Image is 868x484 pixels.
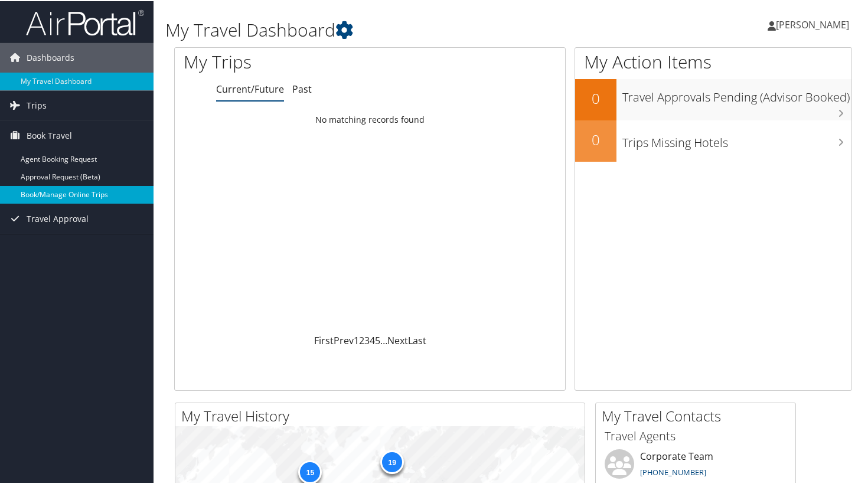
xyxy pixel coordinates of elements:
a: 5 [375,333,380,346]
h1: My Trips [184,48,394,73]
h1: My Action Items [575,48,851,73]
h1: My Travel Dashboard [165,17,629,41]
h2: My Travel History [181,405,585,425]
a: Current/Future [216,81,284,94]
div: 15 [298,459,322,482]
h3: Trips Missing Hotels [622,127,851,150]
div: 19 [380,449,404,473]
span: Dashboards [27,42,74,71]
h3: Travel Agents [605,427,787,443]
a: [PERSON_NAME] [768,6,861,41]
a: Next [387,333,408,346]
span: … [380,333,387,346]
td: No matching records found [175,108,565,129]
h2: 0 [575,129,616,149]
a: 1 [354,333,359,346]
span: Travel Approval [27,203,89,233]
a: 3 [364,333,370,346]
h3: Travel Approvals Pending (Advisor Booked) [622,82,851,104]
a: Prev [334,333,354,346]
a: 0Trips Missing Hotels [575,119,851,161]
a: Last [408,333,426,346]
a: [PHONE_NUMBER] [640,466,706,476]
img: airportal-logo.png [26,8,144,35]
a: First [314,333,334,346]
h2: 0 [575,87,616,107]
a: 0Travel Approvals Pending (Advisor Booked) [575,78,851,119]
a: 4 [370,333,375,346]
span: Trips [27,90,47,119]
span: [PERSON_NAME] [776,17,849,30]
span: Book Travel [27,120,72,149]
a: Past [292,81,312,94]
a: 2 [359,333,364,346]
h2: My Travel Contacts [602,405,795,425]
